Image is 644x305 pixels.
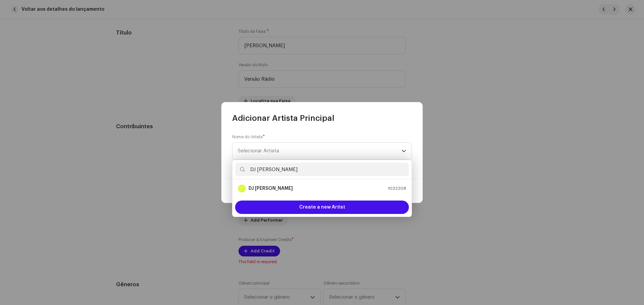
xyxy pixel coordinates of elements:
span: Selecionar Artista [238,148,279,153]
ul: Option List [232,179,412,198]
strong: DJ [PERSON_NAME] [249,185,293,192]
div: dropdown trigger [401,143,406,159]
span: Adicionar Artista Principal [232,113,334,124]
label: Nome do Artista [232,134,265,140]
span: Selecionar Artista [238,143,401,159]
span: Create a new Artist [299,201,345,214]
span: 1032208 [388,185,406,192]
li: DJ Kokadah [235,182,409,195]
